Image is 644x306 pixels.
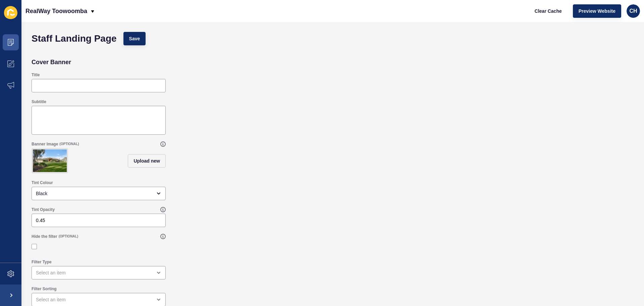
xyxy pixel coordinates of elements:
span: (OPTIONAL) [59,234,78,239]
button: Clear Cache [529,4,568,18]
span: Save [129,35,140,42]
span: CH [629,8,637,14]
label: Hide the filter [32,234,57,239]
p: RealWay Toowoomba [25,3,87,19]
label: Filter Sorting [32,286,57,292]
div: open menu [32,266,166,279]
img: 480b4ff0f2e8654b92b910e493cf4792.jpg [33,149,67,172]
label: Filter Type [32,259,52,265]
button: Preview Website [573,4,621,18]
label: Banner Image [32,141,58,147]
h1: Staff Landing Page [32,35,117,42]
button: Upload new [128,154,166,168]
button: Save [123,32,146,45]
span: Upload new [133,158,160,164]
label: Subtitle [32,99,46,104]
h2: Cover Banner [32,59,71,65]
span: Clear Cache [535,8,562,14]
span: Preview Website [579,8,615,14]
label: Tint Opacity [32,207,55,212]
div: open menu [32,187,166,200]
label: Tint Colour [32,180,53,185]
label: Title [32,72,40,78]
span: (OPTIONAL) [59,142,79,146]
